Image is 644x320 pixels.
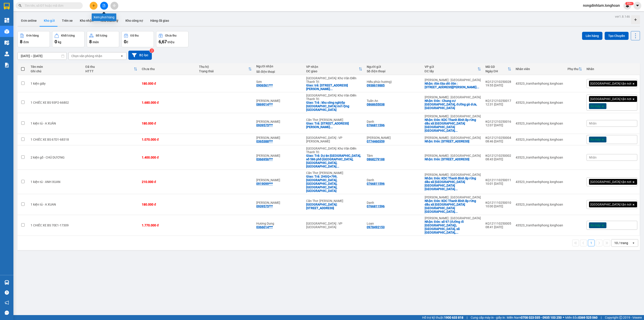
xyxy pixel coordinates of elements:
th: Toggle SortBy [565,63,584,75]
span: caret-down [636,4,640,8]
div: Nhận: đón Địa chỉ đón : 36a lê hồng phong , Phú lợi,Thủ dầu một , bình dương . [425,82,481,89]
img: dashboard-icon [4,18,9,23]
div: [GEOGRAPHIC_DATA]: Kho Văn Điển Thanh Trì [306,94,362,101]
div: VP nhận [306,65,359,69]
div: Chưa thu [142,67,195,71]
div: Tuấn An [367,99,420,103]
span: Xe máy [590,104,601,108]
div: Trang Nguyễn [256,178,302,182]
div: Loan [367,222,420,225]
div: Đã thu [85,65,134,69]
span: Miền Nam [507,315,562,320]
div: ĐC lấy [425,69,477,73]
div: Số điện thoại [256,70,302,73]
span: aim [113,4,116,7]
div: Tạo kho hàng mới [631,15,640,24]
span: search [19,4,22,7]
div: 08:46 [DATE] [485,140,511,143]
span: ... [455,129,458,132]
div: 1 CHIẾC XE BS 70E1-17309 [31,223,81,227]
div: Người nhận [256,64,302,68]
span: triệu [167,40,174,44]
strong: 1900 633 818 [444,316,463,319]
span: món [93,40,99,44]
div: 180.000 đ [142,122,195,125]
div: 1 kiện giấy [31,82,81,85]
div: 43523_tranthanhphong.longhoan [516,122,563,125]
div: 180.000 đ [142,203,195,206]
div: Thu hộ [199,65,248,69]
div: KQ121110250011 [485,178,511,182]
div: 1.770.000 đ [142,223,195,227]
button: Kho công nợ [122,15,147,26]
button: Đã thu0đ [121,31,154,47]
span: | [467,315,467,320]
div: 1.400.000 đ [142,156,195,159]
div: Nhãn [587,67,637,71]
button: Khối lượng0kg [52,31,85,47]
div: Đã thu [130,34,139,37]
img: warehouse-icon [4,29,9,34]
div: 0868655038 [367,103,385,106]
span: notification [5,301,9,305]
span: 8 [20,39,22,44]
div: Số điện thoại [367,69,420,73]
div: Giao: trả: Số 184 đường Trương Định , phường Tương Mai , thành phố Hà Nội . [306,84,362,91]
span: Xe máy [590,137,601,142]
div: [PERSON_NAME] : [GEOGRAPHIC_DATA] [425,154,481,157]
sup: 2 [150,48,154,53]
div: 0766811596 [367,123,385,127]
div: Nhận: Đón: 85 đường số 15,khu đô thị Him Lam, Q7, HCM [425,140,481,143]
div: [PERSON_NAME] : [GEOGRAPHIC_DATA] [425,173,481,176]
div: Kim Anh [256,154,302,157]
div: Cần Thơ: [PERSON_NAME] [306,199,362,203]
img: warehouse-icon [4,40,9,45]
div: Số lượng [96,34,107,37]
div: 10:01 [DATE] [485,182,511,185]
button: caret-down [633,2,641,10]
div: Giao: Trả: 187 Đường Nguyễn Sinh sắc , khóm 2 , phường 2 , TP Sa Đéc , tỉnh Đồng tháp [306,122,362,129]
div: HTTT [85,69,134,73]
button: Hàng đã giao [147,15,173,26]
div: Nguyễn Học Sĩ [256,136,302,140]
div: Trạng thái [199,69,248,73]
div: KQ121110250005 [485,222,511,225]
img: solution-icon [4,63,9,67]
div: 43523_tranthanhphong.longhoan [516,138,563,141]
span: ... [330,87,333,91]
img: icon-new-feature [625,4,629,8]
div: 1 CHIẾC XE BS 67D1-68318 [31,138,81,141]
span: 6,67 [159,39,167,44]
div: Tên món [31,65,81,69]
div: Mã GD [485,65,508,69]
div: 43523_tranthanhphong.longhoan [516,223,563,227]
div: Chưa thu [165,34,176,37]
img: logo-vxr [4,3,10,10]
div: 43523_tranthanhphong.longhoan [516,156,563,159]
div: 1 kiện tủ - A XUAN [31,203,81,206]
sup: 690 [625,2,633,5]
button: Đơn online [17,15,40,26]
svg: open [120,54,124,58]
div: [GEOGRAPHIC_DATA]: Kho Văn Điển Thanh Trì [306,76,362,84]
span: [GEOGRAPHIC_DATA] tận nơi [590,202,631,206]
div: 2 kiện gỗ - CHÚ DƯƠNG [31,156,81,159]
div: 43523_tranthanhphong.longhoan [516,180,563,184]
div: Giao: Trả: 2HGQ+799, Trường Thành, Thới Lai, Cần Thơ, Việt Nam [306,175,362,193]
div: 1 kiện tủ - ANH XUAN [31,180,81,184]
div: Danh [367,178,420,182]
span: plus [92,4,95,7]
div: Hương Dung [256,222,302,225]
div: Nghi Nguyen [256,120,302,123]
span: | [601,315,602,320]
button: Trên xe [58,15,76,26]
button: plus [90,2,97,10]
div: [GEOGRAPHIC_DATA]: Kho Văn Điển Thanh Trì [306,147,362,154]
input: Tìm tên, số ĐT hoặc mã đơn [25,3,77,8]
div: 08:43 [DATE] [485,157,511,161]
span: ... [455,210,458,213]
span: [GEOGRAPHIC_DATA] tận nơi [590,97,631,101]
div: [PERSON_NAME] : [GEOGRAPHIC_DATA] [425,114,481,118]
button: 1 [588,240,595,246]
div: [PERSON_NAME] : [GEOGRAPHIC_DATA] [425,216,481,220]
